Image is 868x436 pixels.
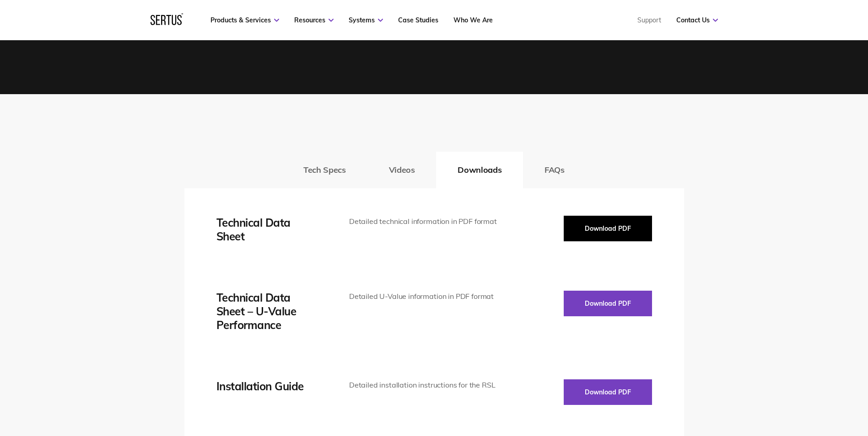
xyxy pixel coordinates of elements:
button: Videos [367,152,437,188]
a: Support [637,16,661,24]
a: Products & Services [210,16,279,24]
button: Download PDF [564,216,652,241]
div: Installation Guide [216,379,322,393]
button: Download PDF [564,291,652,316]
a: Systems [349,16,383,24]
a: Contact Us [676,16,718,24]
div: Detailed technical information in PDF format [349,216,501,228]
a: Who We Are [453,16,493,24]
div: Technical Data Sheet – U-Value Performance [216,291,322,332]
a: Case Studies [398,16,438,24]
a: Resources [294,16,334,24]
button: FAQs [523,152,586,188]
button: Tech Specs [282,152,367,188]
button: Download PDF [564,379,652,405]
div: Technical Data Sheet [216,216,322,243]
div: Detailed installation instructions for the RSL [349,379,501,391]
div: Detailed U-Value information in PDF format [349,291,501,303]
iframe: Chat Widget [703,330,868,436]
